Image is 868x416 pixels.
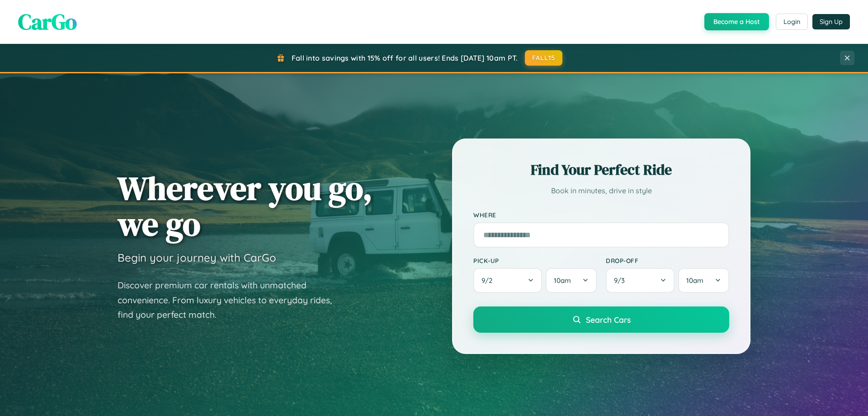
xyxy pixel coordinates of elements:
[606,257,729,264] label: Drop-off
[473,268,542,293] button: 9/2
[118,170,373,242] h1: Wherever you go, we go
[473,160,729,180] h2: Find Your Perfect Ride
[481,276,497,285] span: 9 / 2
[606,268,675,293] button: 9/3
[118,278,344,322] p: Discover premium car rentals with unmatched convenience. From luxury vehicles to everyday rides, ...
[704,13,769,30] button: Become a Host
[473,211,729,219] label: Where
[118,251,276,264] h3: Begin your journey with CarGo
[525,50,563,66] button: FALL15
[473,257,597,264] label: Pick-up
[473,306,729,333] button: Search Cars
[686,276,703,285] span: 10am
[554,276,571,285] span: 10am
[473,184,729,197] p: Book in minutes, drive in style
[546,268,597,293] button: 10am
[812,14,850,29] button: Sign Up
[678,268,729,293] button: 10am
[18,7,77,37] span: CarGo
[292,53,518,62] span: Fall into savings with 15% off for all users! Ends [DATE] 10am PT.
[614,276,629,285] span: 9 / 3
[776,14,808,30] button: Login
[586,315,631,325] span: Search Cars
